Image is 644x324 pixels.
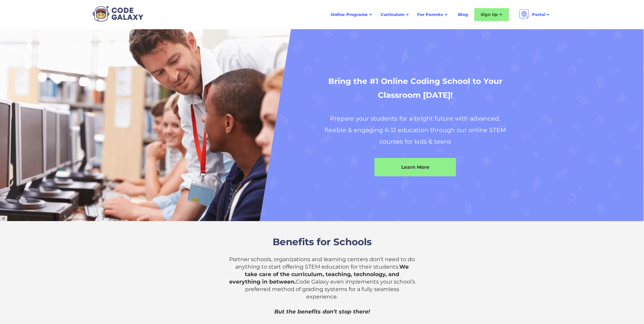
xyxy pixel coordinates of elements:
[331,11,368,18] div: Online Programs
[229,256,416,316] div: Partner schools, organizations and learning centers don’t need to do anything to start offering S...
[274,308,370,315] em: But the benefits don’t stop there!
[481,11,498,18] div: Sign Up
[229,264,409,285] strong: We take care of the curriculum, teaching, technology, and everything in between.
[374,158,456,176] a: Learn More
[322,74,509,103] h1: Bring the #1 Online Coding School to Your Classroom [DATE]!
[322,113,509,148] h2: Prepare your students for a bright future with advanced, flexible & engaging K-12 education throu...
[273,235,372,249] h2: Benefits for Schools
[417,11,443,18] div: For Parents
[381,11,404,18] div: Curriculum
[374,164,456,170] div: Learn More
[532,11,546,18] div: Portal
[454,8,472,21] a: Blog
